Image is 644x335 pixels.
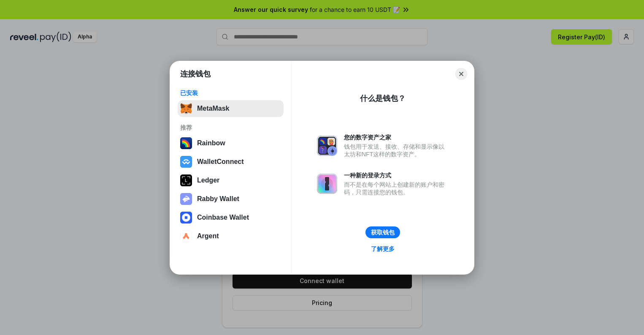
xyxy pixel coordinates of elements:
div: 您的数字资产之家 [344,133,449,141]
button: WalletConnect [178,153,284,170]
div: Rabby Wallet [197,195,239,203]
button: Rabby Wallet [178,191,284,207]
button: Rainbow [178,135,284,152]
img: svg+xml,%3Csvg%20xmlns%3D%22http%3A%2F%2Fwww.w3.org%2F2000%2Fsvg%22%20width%3D%2228%22%20height%3... [180,174,192,186]
div: 什么是钱包？ [360,93,406,103]
div: 一种新的登录方式 [344,172,449,179]
button: 获取钱包 [365,226,400,238]
img: svg+xml,%3Csvg%20width%3D%2228%22%20height%3D%2228%22%20viewBox%3D%220%200%2028%2028%22%20fill%3D... [180,230,192,242]
div: 已安装 [180,89,281,97]
div: 了解更多 [371,245,395,253]
div: Argent [197,232,219,240]
button: MetaMask [178,100,284,117]
div: 获取钱包 [371,229,395,236]
button: Close [455,68,467,80]
img: svg+xml,%3Csvg%20width%3D%22120%22%20height%3D%22120%22%20viewBox%3D%220%200%20120%20120%22%20fil... [180,137,192,149]
div: Rainbow [197,139,225,147]
img: svg+xml,%3Csvg%20fill%3D%22none%22%20height%3D%2233%22%20viewBox%3D%220%200%2035%2033%22%20width%... [180,103,192,114]
img: svg+xml,%3Csvg%20xmlns%3D%22http%3A%2F%2Fwww.w3.org%2F2000%2Fsvg%22%20fill%3D%22none%22%20viewBox... [317,136,337,156]
div: 而不是在每个网站上创建新的账户和密码，只需连接您的钱包。 [344,181,449,196]
img: svg+xml,%3Csvg%20xmlns%3D%22http%3A%2F%2Fwww.w3.org%2F2000%2Fsvg%22%20fill%3D%22none%22%20viewBox... [317,174,337,194]
div: MetaMask [197,105,229,112]
button: Ledger [178,172,284,189]
img: svg+xml,%3Csvg%20width%3D%2228%22%20height%3D%2228%22%20viewBox%3D%220%200%2028%2028%22%20fill%3D... [180,156,192,168]
div: Coinbase Wallet [197,214,249,221]
div: 钱包用于发送、接收、存储和显示像以太坊和NFT这样的数字资产。 [344,143,449,158]
div: WalletConnect [197,158,244,166]
div: Ledger [197,177,219,184]
div: 推荐 [180,124,281,131]
h1: 连接钱包 [180,69,211,79]
a: 了解更多 [366,243,400,254]
img: svg+xml,%3Csvg%20width%3D%2228%22%20height%3D%2228%22%20viewBox%3D%220%200%2028%2028%22%20fill%3D... [180,212,192,223]
img: svg+xml,%3Csvg%20xmlns%3D%22http%3A%2F%2Fwww.w3.org%2F2000%2Fsvg%22%20fill%3D%22none%22%20viewBox... [180,193,192,205]
button: Coinbase Wallet [178,209,284,226]
button: Argent [178,228,284,245]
